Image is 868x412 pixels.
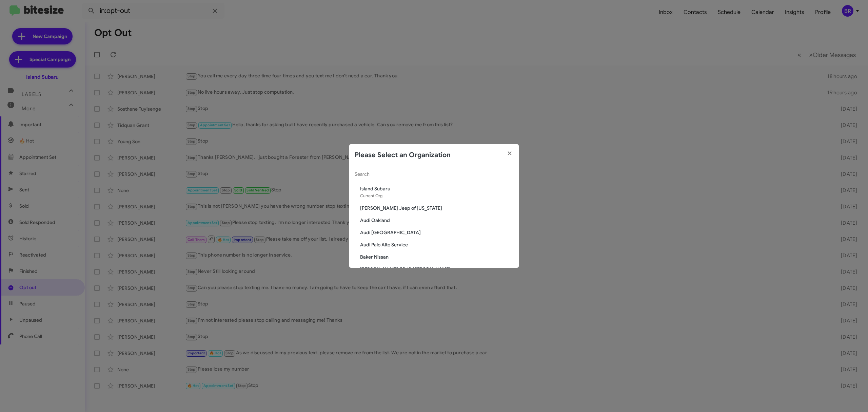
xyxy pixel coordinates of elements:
[355,150,451,161] h2: Please Select an Organization
[360,185,513,192] span: Island Subaru
[360,205,513,211] span: [PERSON_NAME] Jeep of [US_STATE]
[360,241,513,248] span: Audi Palo Alto Service
[360,193,382,198] span: Current Org
[360,229,513,236] span: Audi [GEOGRAPHIC_DATA]
[360,217,513,224] span: Audi Oakland
[360,254,513,260] span: Baker Nissan
[360,266,513,273] span: [PERSON_NAME] CDJR [PERSON_NAME]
